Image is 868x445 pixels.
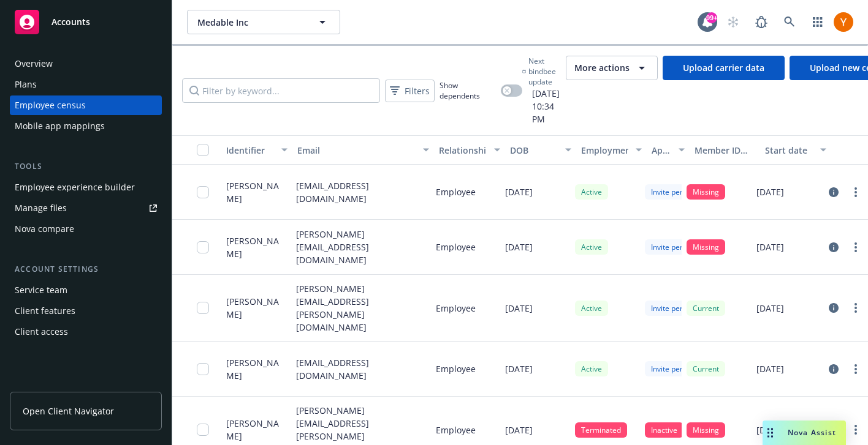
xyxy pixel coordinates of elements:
[645,239,705,255] div: Invite pending
[510,144,558,157] div: DOB
[15,75,37,94] div: Plans
[663,56,785,80] a: Upload carrier data
[826,185,841,200] a: circleInformation
[297,144,416,157] div: Email
[575,301,608,316] div: Active
[645,301,705,316] div: Invite pending
[756,185,784,198] p: [DATE]
[440,80,496,101] span: Show dependents
[647,135,689,165] button: App status
[687,239,725,255] div: Missing
[575,422,627,438] div: Terminated
[505,424,533,436] p: [DATE]
[756,362,784,375] p: [DATE]
[848,301,863,315] a: more
[226,179,286,205] span: [PERSON_NAME]
[436,302,476,315] p: Employee
[296,179,426,205] p: [EMAIL_ADDRESS][DOMAIN_NAME]
[826,240,841,255] a: circleInformation
[10,95,162,115] a: Employee census
[385,80,435,102] button: Filters
[706,12,717,23] div: 99+
[405,84,430,97] span: Filters
[763,421,778,445] div: Drag to move
[15,301,75,321] div: Client features
[575,184,608,200] div: Active
[197,16,303,29] span: Medable Inc
[756,424,784,436] p: [DATE]
[197,144,209,156] input: Select all
[292,135,434,165] button: Email
[687,422,725,438] div: Missing
[226,295,286,321] span: [PERSON_NAME]
[10,198,162,218] a: Manage files
[749,10,774,34] a: Report a Bug
[187,10,340,34] button: Medable Inc
[505,302,533,315] p: [DATE]
[10,54,162,73] a: Overview
[505,185,533,198] p: [DATE]
[10,219,162,239] a: Nova compare
[848,362,863,376] a: more
[439,144,487,157] div: Relationship
[15,198,67,218] div: Manage files
[687,301,725,316] div: Current
[826,362,841,376] a: circleInformation
[834,12,853,32] img: photo
[690,135,761,165] button: Member ID status
[434,135,505,165] button: Relationship
[23,405,114,417] span: Open Client Navigator
[10,301,162,321] a: Client features
[528,56,561,87] span: Next bindbee update
[10,5,162,39] a: Accounts
[10,178,162,197] a: Employee experience builder
[15,178,135,197] div: Employee experience builder
[652,144,671,157] div: App status
[505,135,576,165] button: DOB
[226,356,286,382] span: [PERSON_NAME]
[566,56,658,80] button: More actions
[10,116,162,136] a: Mobile app mappings
[581,144,629,157] div: Employment
[226,144,274,157] div: Identifier
[387,82,432,100] span: Filters
[574,62,630,74] span: More actions
[848,185,863,200] a: more
[436,362,476,375] p: Employee
[436,185,476,198] p: Employee
[436,241,476,253] p: Employee
[575,361,608,376] div: Active
[10,160,162,173] div: Tools
[10,280,162,300] a: Service team
[15,54,53,73] div: Overview
[756,241,784,253] p: [DATE]
[760,135,831,165] button: Start date
[226,234,286,260] span: [PERSON_NAME]
[522,87,561,125] span: [DATE] 10:34 PM
[645,184,705,200] div: Invite pending
[10,322,162,342] a: Client access
[826,301,841,315] a: circleInformation
[197,302,209,314] input: Toggle Row Selected
[436,424,476,436] p: Employee
[765,144,813,157] div: Start date
[296,356,426,382] p: [EMAIL_ADDRESS][DOMAIN_NAME]
[10,263,162,275] div: Account settings
[197,424,209,436] input: Toggle Row Selected
[848,422,863,437] a: more
[51,17,90,27] span: Accounts
[505,362,533,375] p: [DATE]
[197,363,209,375] input: Toggle Row Selected
[848,240,863,255] a: more
[645,422,683,438] div: Inactive
[645,361,705,376] div: Invite pending
[687,184,725,200] div: Missing
[197,186,209,198] input: Toggle Row Selected
[721,10,745,34] a: Start snowing
[756,302,784,315] p: [DATE]
[687,361,725,376] div: Current
[221,135,292,165] button: Identifier
[10,75,162,94] a: Plans
[576,135,647,165] button: Employment
[182,78,380,103] input: Filter by keyword...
